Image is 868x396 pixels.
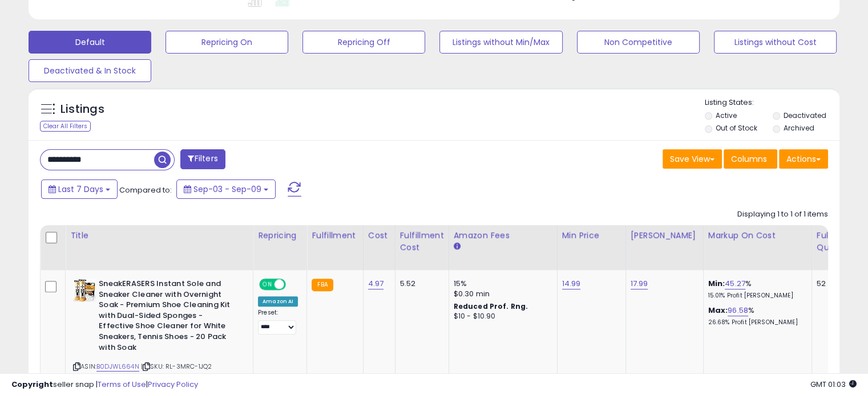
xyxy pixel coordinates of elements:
[439,31,562,54] button: Listings without Min/Max
[731,153,767,165] span: Columns
[454,312,548,321] div: $10 - $10.90
[454,242,461,252] small: Amazon Fees.
[98,379,146,390] a: Terms of Use
[400,230,444,254] div: Fulfillment Cost
[176,179,276,199] button: Sep-03 - Sep-09
[454,301,528,311] b: Reduced Prof. Rng.
[737,209,828,220] div: Displaying 1 to 1 of 1 items
[148,379,198,390] a: Privacy Policy
[258,296,298,307] div: Amazon AI
[11,379,198,390] div: seller snap | |
[284,280,302,289] span: OFF
[454,230,552,242] div: Amazon Fees
[368,230,390,242] div: Cost
[708,230,807,242] div: Markup on Cost
[165,31,288,54] button: Repricing On
[562,230,621,242] div: Min Price
[58,183,103,195] span: Last 7 Days
[817,279,852,289] div: 52
[703,225,812,270] th: The percentage added to the cost of goods (COGS) that forms the calculator for Min & Max prices.
[193,183,261,195] span: Sep-03 - Sep-09
[454,279,548,289] div: 15%
[817,230,856,254] div: Fulfillable Quantity
[708,292,803,300] p: 15.01% Profit [PERSON_NAME]
[141,362,212,371] span: | SKU: RL-3MRC-1JQ2
[728,305,748,316] a: 96.58
[119,185,172,195] span: Compared to:
[96,362,139,371] a: B0DJWL664N
[708,279,803,300] div: %
[716,123,757,133] label: Out of Stock
[29,59,151,82] button: Deactivated & In Stock
[716,111,737,120] label: Active
[312,230,358,242] div: Fulfillment
[705,97,839,108] p: Listing States:
[577,31,700,54] button: Non Competitive
[631,278,648,289] a: 17.99
[783,123,814,133] label: Archived
[40,121,91,132] div: Clear All Filters
[779,149,828,169] button: Actions
[41,179,118,199] button: Last 7 Days
[258,230,302,242] div: Repricing
[260,280,274,289] span: ON
[708,319,803,326] p: 26.68% Profit [PERSON_NAME]
[714,31,837,54] button: Listings without Cost
[60,101,104,117] h5: Listings
[258,309,298,334] div: Preset:
[724,149,777,169] button: Columns
[708,305,728,316] b: Max:
[73,279,96,301] img: 51Kq2nfPhAL._SL40_.jpg
[400,279,440,289] div: 5.52
[562,278,581,289] a: 14.99
[180,149,225,169] button: Filters
[302,31,425,54] button: Repricing Off
[663,149,722,169] button: Save View
[70,230,248,242] div: Title
[29,31,151,54] button: Default
[99,279,237,356] b: SneakERASERS Instant Sole and Sneaker Cleaner with Overnight Soak - Premium Shoe Cleaning Kit wit...
[725,278,745,289] a: 45.27
[708,278,725,289] b: Min:
[708,305,803,326] div: %
[368,278,384,289] a: 4.97
[312,279,333,291] small: FBA
[783,111,826,120] label: Deactivated
[631,230,699,242] div: [PERSON_NAME]
[454,289,548,299] div: $0.30 min
[11,379,53,390] strong: Copyright
[810,379,857,390] span: 2025-09-17 01:03 GMT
